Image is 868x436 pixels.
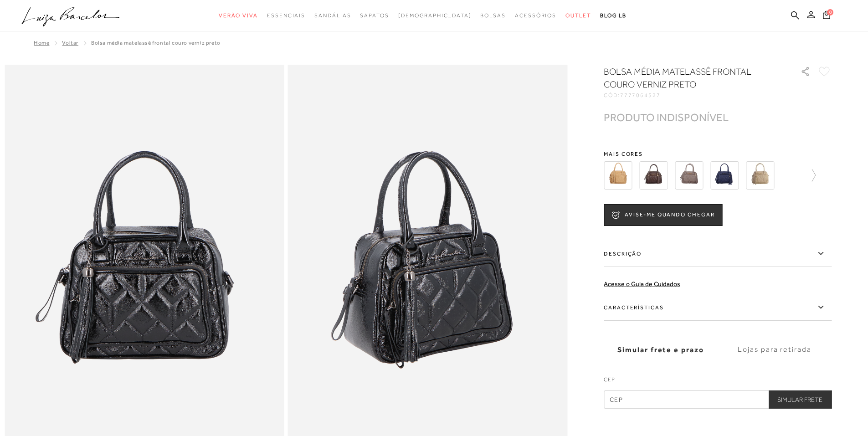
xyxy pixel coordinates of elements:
[604,151,832,157] span: Mais cores
[746,161,774,190] img: BOLSA MÉDIA MATELASSÊ FRONTAL BEGE NATA
[360,7,389,24] a: categoryNavScreenReaderText
[604,390,832,409] input: CEP
[314,7,351,24] a: categoryNavScreenReaderText
[91,40,221,46] span: BOLSA MÉDIA MATELASSÊ FRONTAL COURO VERNIZ PRETO
[314,12,351,19] span: Sandálias
[604,280,680,287] a: Acesse o Guia de Cuidados
[604,375,832,388] label: CEP
[267,12,305,19] span: Essenciais
[604,294,832,321] label: Características
[639,161,668,190] img: BOLSA DE MATELASSÊ COM BOLSO FRONTAL EM COURO CAFÉ MÉDIA
[480,7,506,24] a: categoryNavScreenReaderText
[604,338,718,362] label: Simular frete e prazo
[34,40,49,46] a: Home
[620,92,661,98] span: 7777064527
[710,161,739,190] img: BOLSA MÉDIA MATELASSÊ FRONTAL AZUL ATLÂNTICO
[62,40,78,46] a: Voltar
[515,12,556,19] span: Acessórios
[820,10,833,22] button: 0
[398,7,472,24] a: noSubCategoriesText
[565,7,591,24] a: categoryNavScreenReaderText
[600,12,627,19] span: BLOG LB
[604,92,786,98] div: CÓD:
[827,9,833,15] span: 0
[675,161,703,190] img: BOLSA DE MATELASSÊ COM BOLSO FRONTAL EM COURO CINZA DUMBO MÉDIA
[604,65,775,91] h1: BOLSA MÉDIA MATELASSÊ FRONTAL COURO VERNIZ PRETO
[515,7,556,24] a: categoryNavScreenReaderText
[718,338,832,362] label: Lojas para retirada
[768,390,832,409] button: Simular Frete
[398,12,472,19] span: [DEMOGRAPHIC_DATA]
[565,12,591,19] span: Outlet
[604,204,722,226] button: AVISE-ME QUANDO CHEGAR
[480,12,506,19] span: Bolsas
[360,12,389,19] span: Sapatos
[219,7,258,24] a: categoryNavScreenReaderText
[604,113,729,122] div: PRODUTO INDISPONÍVEL
[604,161,632,190] img: BOLSA DE MATELASSÊ COM BOLSO FRONTAL EM COURO BEGE AREIA MÉDIA
[600,7,627,24] a: BLOG LB
[267,7,305,24] a: categoryNavScreenReaderText
[604,241,832,267] label: Descrição
[219,12,258,19] span: Verão Viva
